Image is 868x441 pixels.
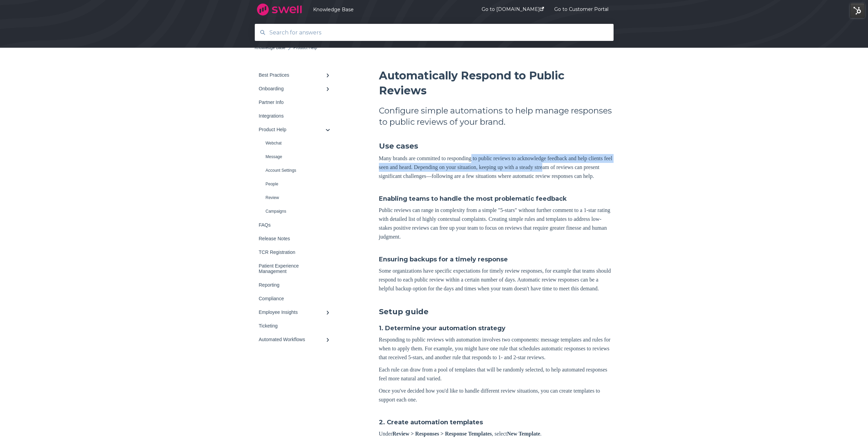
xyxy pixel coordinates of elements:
p: Responding to public reviews with automation involves two components: message templates and rules... [379,335,614,362]
a: Release Notes [255,232,337,245]
a: Review [255,191,337,204]
img: company logo [255,1,304,18]
img: HubSpot Tools Menu Toggle [850,3,865,18]
span: Product Help [293,45,317,50]
a: Compliance [255,292,337,305]
a: FAQs [255,218,337,232]
a: Webchat [255,136,337,150]
a: Account Settings [255,164,337,177]
div: Reporting [259,282,326,288]
div: Patient Experience Management [259,263,326,274]
a: People [255,177,337,191]
div: Best Practices [259,72,326,78]
input: Search for answers [265,25,603,40]
h4: 2. Create automation templates [379,418,614,427]
a: Knowledge Base [255,45,285,50]
h3: Setup guide [379,307,614,317]
a: Campaigns [255,204,337,218]
div: Product Help [259,127,326,132]
p: Once you've decided how you'd like to handle different review situations, you can create template... [379,386,614,404]
div: Automated Workflows [259,337,326,342]
div: Ticketing [259,323,326,329]
a: Integrations [255,109,337,123]
a: Ticketing [255,319,337,333]
div: Onboarding [259,86,326,91]
a: Employee Insights [255,305,337,319]
span: Automatically Respond to Public Reviews [379,69,564,97]
a: Onboarding [255,82,337,95]
p: Public reviews can range in complexity from a simple "5-stars" without further comment to a 1-sta... [379,206,614,241]
a: Message [255,150,337,164]
div: TCR Registration [259,249,326,255]
p: Some organizations have specific expectations for timely review responses, for example that teams... [379,267,614,293]
div: Employee Insights [259,309,326,315]
h3: Use cases [379,141,614,151]
a: TCR Registration [255,245,337,259]
h4: 1. Determine your automation strategy [379,324,614,333]
h2: Configure simple automations to help manage responses to public reviews of your brand. [379,105,614,127]
a: Reporting [255,278,337,292]
p: Many brands are committed to responding to public reviews to acknowledge feedback and help client... [379,154,614,181]
strong: New Template [507,431,540,437]
h4: Ensuring backups for a timely response [379,255,614,264]
div: Integrations [259,113,326,119]
div: Partner Info [259,100,326,105]
a: Patient Experience Management [255,259,337,278]
div: Release Notes [259,236,326,241]
a: Automated Workflows [255,333,337,346]
p: Each rule can draw from a pool of templates that will be randomly selected, to help automated res... [379,365,614,383]
strong: Review > Responses > Response Templates [392,431,492,437]
a: Partner Info [255,95,337,109]
div: Compliance [259,296,326,301]
a: Product Help [255,123,337,136]
a: Best Practices [255,68,337,82]
div: FAQs [259,222,326,228]
p: Under , select . [379,429,614,438]
h4: Enabling teams to handle the most problematic feedback [379,194,614,203]
a: Knowledge Base [313,6,461,13]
